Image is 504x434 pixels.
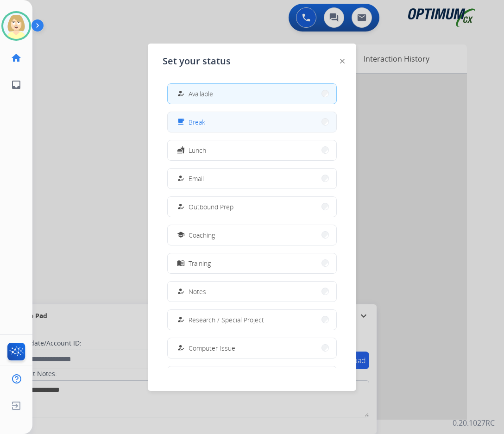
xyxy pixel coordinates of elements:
span: Set your status [163,55,231,68]
button: Break [168,112,336,132]
img: avatar [3,13,29,39]
mat-icon: how_to_reg [177,288,185,296]
mat-icon: how_to_reg [177,316,185,324]
span: Training [189,258,211,268]
span: Notes [189,287,206,296]
mat-icon: how_to_reg [177,344,185,352]
button: Available [168,84,336,104]
mat-icon: home [11,52,22,63]
button: Email [168,169,336,189]
button: Outbound Prep [168,197,336,217]
button: Internet Issue [168,366,336,386]
span: Research / Special Project [189,315,264,325]
span: Email [189,174,204,183]
span: Computer Issue [189,343,235,353]
button: Coaching [168,225,336,245]
button: Lunch [168,140,336,160]
span: Outbound Prep [189,202,233,212]
img: close-button [340,59,345,63]
mat-icon: fastfood [177,146,185,154]
mat-icon: school [177,231,185,239]
mat-icon: how_to_reg [177,175,185,182]
mat-icon: inbox [11,79,22,90]
span: Break [189,117,205,127]
span: Coaching [189,230,215,240]
button: Notes [168,282,336,302]
mat-icon: free_breakfast [177,118,185,126]
mat-icon: how_to_reg [177,203,185,211]
span: Lunch [189,145,206,155]
button: Computer Issue [168,338,336,358]
button: Research / Special Project [168,310,336,330]
button: Training [168,253,336,273]
span: Available [189,89,213,99]
mat-icon: how_to_reg [177,90,185,98]
p: 0.20.1027RC [453,417,495,428]
mat-icon: menu_book [177,259,185,267]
